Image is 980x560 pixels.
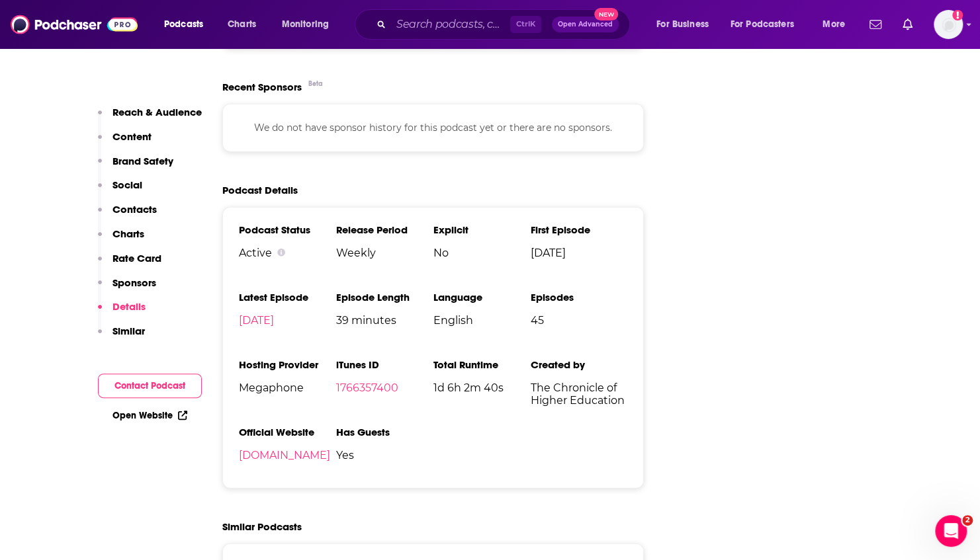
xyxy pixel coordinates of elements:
span: Yes [335,449,433,461]
button: Details [98,300,146,325]
span: More [823,15,845,34]
p: Charts [112,227,144,240]
h2: Podcast Details [222,184,298,196]
h3: Podcast Status [239,223,336,236]
div: Search podcasts, credits, & more... [367,9,643,40]
h3: Release Period [335,223,433,236]
button: Content [98,130,152,155]
input: Search podcasts, credits, & more... [391,14,510,35]
div: Active [239,247,336,259]
span: For Podcasters [731,15,794,34]
p: Similar [112,325,145,337]
h3: Language [433,291,530,303]
img: Podchaser - Follow, Share and Rate Podcasts [11,12,138,37]
a: [DATE] [239,314,274,327]
button: Charts [98,227,144,252]
p: Sponsors [112,276,156,289]
button: open menu [722,14,813,35]
button: Open AdvancedNew [552,17,619,32]
button: Rate Card [98,252,161,276]
span: 45 [530,314,627,327]
h3: Episode Length [335,291,433,303]
button: open menu [273,14,346,35]
h3: First Episode [530,223,627,236]
span: No [433,247,530,259]
span: English [433,314,530,327]
a: Open Website [112,410,187,421]
button: Contact Podcast [98,374,202,398]
p: Details [112,300,146,313]
span: For Business [656,15,709,34]
a: Show notifications dropdown [897,13,918,36]
button: Reach & Audience [98,106,202,130]
span: Recent Sponsors [222,81,302,93]
button: Brand Safety [98,155,173,179]
span: 2 [962,515,973,526]
span: Podcasts [164,15,203,34]
span: Monitoring [282,15,329,34]
h3: iTunes ID [335,358,433,371]
iframe: Intercom live chat [935,515,967,547]
h3: Hosting Provider [239,358,336,371]
a: Charts [219,14,264,35]
button: open menu [813,14,862,35]
h3: Episodes [530,291,627,303]
img: User Profile [934,10,963,39]
span: Logged in as skimonkey [934,10,963,39]
p: Social [112,179,142,191]
p: Content [112,130,152,143]
span: Open Advanced [558,21,613,28]
p: Reach & Audience [112,106,202,118]
button: Show profile menu [934,10,963,39]
span: Megaphone [239,381,336,394]
span: 39 minutes [335,314,433,327]
h3: Latest Episode [239,291,336,303]
button: Sponsors [98,276,156,301]
a: [DOMAIN_NAME] [239,449,330,461]
p: Rate Card [112,252,161,264]
h3: Total Runtime [433,358,530,371]
span: 1d 6h 2m 40s [433,381,530,394]
span: New [594,8,618,20]
p: Brand Safety [112,155,173,167]
button: open menu [155,14,220,35]
button: Contacts [98,203,157,227]
div: Beta [308,79,323,88]
h3: Explicit [433,223,530,236]
button: open menu [647,14,725,35]
a: 1766357400 [335,381,398,394]
span: [DATE] [530,247,627,259]
a: Show notifications dropdown [864,13,887,36]
button: Social [98,179,142,203]
button: Similar [98,325,145,349]
h3: Official Website [239,426,336,438]
span: Weekly [335,247,433,259]
h2: Similar Podcasts [222,520,302,533]
span: Charts [228,15,256,34]
p: Contacts [112,203,157,216]
p: We do not have sponsor history for this podcast yet or there are no sponsors. [239,120,628,135]
h3: Created by [530,358,627,371]
span: The Chronicle of Higher Education [530,381,627,407]
span: Ctrl K [510,16,541,33]
h3: Has Guests [335,426,433,438]
svg: Add a profile image [952,10,963,20]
